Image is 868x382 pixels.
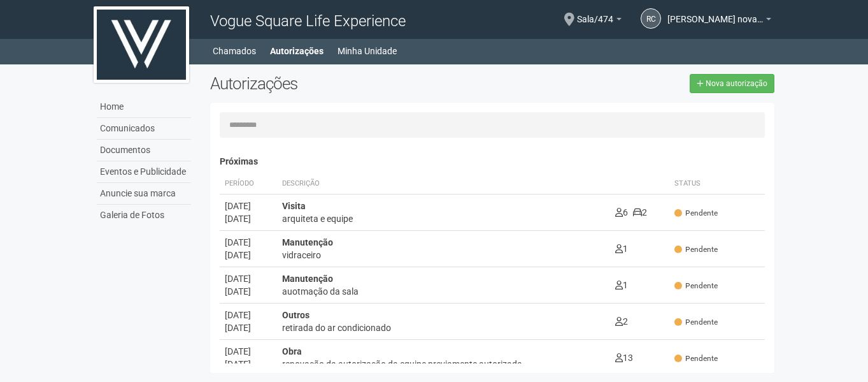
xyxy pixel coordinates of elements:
[615,280,628,290] span: 1
[225,236,272,249] div: [DATE]
[615,316,628,327] span: 2
[674,281,718,291] span: Pendente
[615,244,628,254] span: 1
[282,201,306,211] strong: Visita
[97,161,191,183] a: Eventos e Publicidade
[615,207,628,217] span: 6
[282,310,309,320] strong: Outros
[282,212,605,225] div: arquiteta e equipe
[282,346,302,356] strong: Obra
[270,42,324,60] a: Autorizações
[674,317,718,328] span: Pendente
[225,272,272,285] div: [DATE]
[282,274,333,284] strong: Manutenção
[641,8,661,29] a: rc
[94,6,189,83] img: logo.jpg
[282,249,605,261] div: vidraceiro
[225,285,272,298] div: [DATE]
[690,74,774,93] a: Nova autorização
[220,173,277,195] th: Período
[97,183,191,205] a: Anuncie sua marca
[97,96,191,118] a: Home
[282,285,605,298] div: auotmação da sala
[667,16,771,26] a: [PERSON_NAME] novaes
[282,358,605,371] div: renovação da autorização da equipe previamente autorizada.
[97,118,191,140] a: Comunicados
[674,244,718,255] span: Pendente
[225,345,272,358] div: [DATE]
[615,353,633,363] span: 13
[225,212,272,225] div: [DATE]
[669,173,765,195] th: Status
[210,12,406,30] span: Vogue Square Life Experience
[225,309,272,321] div: [DATE]
[577,2,613,24] span: Sala/474
[282,321,605,334] div: retirada do ar condicionado
[674,353,718,364] span: Pendente
[210,74,483,93] h2: Autorizações
[97,140,191,161] a: Documentos
[577,16,622,26] a: Sala/474
[220,157,765,166] h4: Próximas
[674,208,718,219] span: Pendente
[225,200,272,212] div: [DATE]
[633,207,647,217] span: 2
[282,237,333,247] strong: Manutenção
[667,2,763,24] span: renato coutinho novaes
[338,42,397,60] a: Minha Unidade
[225,358,272,371] div: [DATE]
[213,42,256,60] a: Chamados
[277,173,610,195] th: Descrição
[225,249,272,261] div: [DATE]
[706,79,767,88] span: Nova autorização
[225,321,272,334] div: [DATE]
[97,205,191,226] a: Galeria de Fotos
